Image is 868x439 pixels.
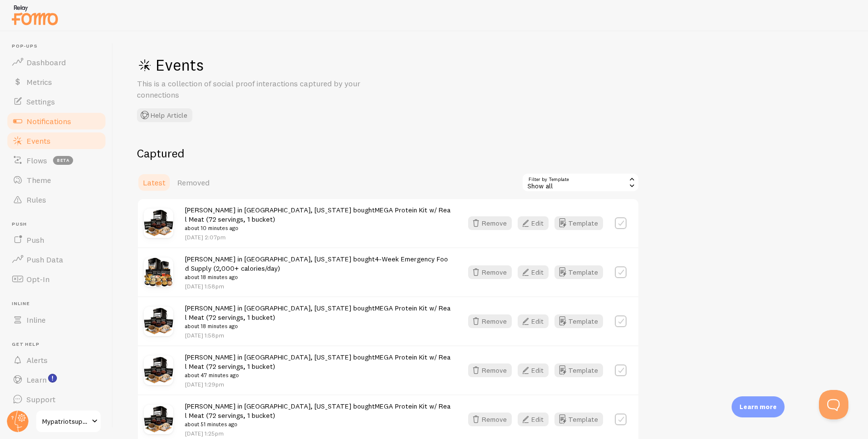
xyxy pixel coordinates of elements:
span: Inline [26,315,46,325]
button: Template [554,413,603,426]
span: Events [26,136,51,146]
a: Edit [518,413,554,426]
button: Template [554,265,603,279]
h2: Captured [137,146,639,161]
button: Edit [518,216,549,230]
a: Inline [6,310,107,330]
a: MEGA Protein Kit w/ Real Meat (72 servings, 1 bucket) [185,402,450,420]
button: Edit [518,413,549,426]
a: Push [6,230,107,250]
span: Dashboard [26,57,66,67]
span: [PERSON_NAME] in [GEOGRAPHIC_DATA], [US_STATE] bought [185,304,450,331]
a: Opt-In [6,269,107,289]
span: Rules [26,195,46,205]
a: Notifications [6,111,107,131]
h1: Events [137,55,431,75]
span: Metrics [26,77,52,87]
span: Latest [143,178,165,187]
button: Help Article [137,108,192,122]
span: beta [53,156,73,165]
small: about 18 minutes ago [185,273,450,282]
a: Latest [137,173,171,192]
a: Edit [518,363,554,377]
small: about 47 minutes ago [185,371,450,380]
button: Template [554,363,603,377]
span: Removed [177,178,210,187]
button: Template [554,314,603,328]
span: Alerts [26,355,48,365]
p: This is a collection of social proof interactions captured by your connections [137,78,372,101]
span: Push [26,235,44,245]
span: Opt-In [26,274,50,284]
svg: <p>Watch New Feature Tutorials!</p> [48,374,57,383]
small: about 10 minutes ago [185,224,450,232]
iframe: Help Scout Beacon - Open [819,390,848,419]
p: [DATE] 1:25pm [185,429,450,438]
a: Dashboard [6,52,107,72]
span: [PERSON_NAME] in [GEOGRAPHIC_DATA], [US_STATE] bought [185,402,450,429]
span: Settings [26,97,55,106]
p: [DATE] 2:07pm [185,233,450,241]
button: Edit [518,314,549,328]
small: about 18 minutes ago [185,322,450,331]
a: Edit [518,314,554,328]
button: Remove [468,413,512,426]
a: Settings [6,92,107,111]
span: Flows [26,155,47,165]
a: MEGA Protein Kit w/ Real Meat (72 servings, 1 bucket) [185,304,450,322]
a: MEGA Protein Kit w/ Real Meat (72 servings, 1 bucket) [185,206,450,224]
a: Rules [6,190,107,209]
a: Alerts [6,350,107,370]
button: Remove [468,314,512,328]
a: MEGA Protein Kit w/ Real Meat (72 servings, 1 bucket) [185,353,450,371]
img: fomo-relay-logo-orange.svg [10,2,59,27]
img: RH-MPK-Bucket-2_cca618ca-de5c-495f-b4e5-c285dbf8c433_small.jpg [144,307,173,336]
button: Edit [518,363,549,377]
a: Metrics [6,72,107,92]
a: Edit [518,265,554,279]
button: Remove [468,363,512,377]
span: Push [12,221,107,228]
span: Mypatriotsupply [42,415,89,427]
img: RH-MPK-Bucket-2_cca618ca-de5c-495f-b4e5-c285dbf8c433_small.jpg [144,405,173,434]
a: Mypatriotsupply [35,410,102,433]
span: Pop-ups [12,43,107,50]
a: Edit [518,216,554,230]
div: Learn more [732,396,785,417]
a: 4-Week Emergency Food Supply (2,000+ calories/day) [185,255,448,273]
span: Learn [26,375,47,385]
small: about 51 minutes ago [185,420,450,429]
p: [DATE] 1:29pm [185,380,450,388]
a: Push Data [6,250,107,269]
p: [DATE] 1:58pm [185,282,450,290]
a: Events [6,131,107,151]
a: Support [6,389,107,409]
img: RH-MPK-Bucket-2_cca618ca-de5c-495f-b4e5-c285dbf8c433_small.jpg [144,208,173,238]
span: Notifications [26,116,71,126]
span: Push Data [26,255,63,264]
span: [PERSON_NAME] in [GEOGRAPHIC_DATA], [US_STATE] bought [185,255,450,282]
span: [PERSON_NAME] in [GEOGRAPHIC_DATA], [US_STATE] bought [185,206,450,233]
div: Show all [522,173,639,192]
p: Learn more [739,402,777,412]
button: Edit [518,265,549,279]
button: Template [554,216,603,230]
button: Remove [468,216,512,230]
span: Support [26,394,55,404]
img: 4-Week-2024-New-Food_small.jpg [144,258,173,287]
a: Learn [6,370,107,389]
span: [PERSON_NAME] in [GEOGRAPHIC_DATA], [US_STATE] bought [185,353,450,380]
span: Theme [26,175,51,185]
a: Removed [171,173,215,192]
a: Theme [6,170,107,190]
button: Remove [468,265,512,279]
span: Get Help [12,341,107,348]
span: Inline [12,301,107,307]
a: Flows beta [6,151,107,170]
p: [DATE] 1:58pm [185,331,450,339]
